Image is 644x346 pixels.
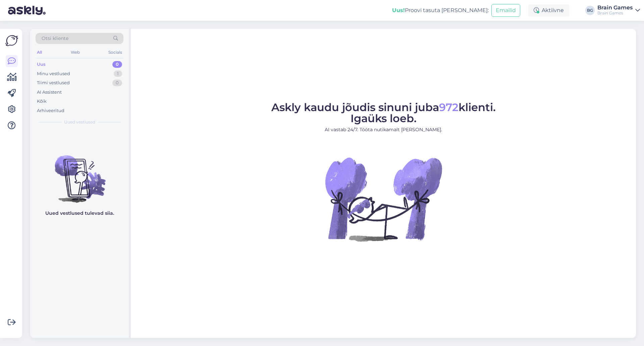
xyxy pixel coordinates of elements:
span: Askly kaudu jõudis sinuni juba klienti. Igaüks loeb. [271,101,496,125]
div: Brain Games [597,5,633,10]
img: No Chat active [323,139,444,259]
div: 0 [112,80,122,86]
p: Uued vestlused tulevad siia. [45,210,114,217]
div: Minu vestlused [37,70,70,77]
p: AI vastab 24/7. Tööta nutikamalt [PERSON_NAME]. [271,126,496,133]
span: 972 [439,101,459,114]
div: Kõik [37,98,47,105]
div: 0 [112,61,122,68]
div: All [36,48,43,57]
img: Askly Logo [5,34,18,47]
div: 1 [114,70,122,77]
div: Aktiivne [528,4,569,16]
img: No chats [30,143,129,204]
b: Uus! [392,7,405,13]
div: Brain Games [597,10,633,16]
div: Proovi tasuta [PERSON_NAME]: [392,6,489,14]
div: Socials [107,48,123,57]
div: Uus [37,61,46,68]
div: Tiimi vestlused [37,80,70,86]
div: Web [69,48,81,57]
a: Brain GamesBrain Games [597,5,640,16]
div: AI Assistent [37,89,62,96]
span: Otsi kliente [42,35,68,42]
div: BG [585,6,595,15]
span: Uued vestlused [64,119,95,125]
button: Emailid [491,4,520,17]
div: Arhiveeritud [37,107,64,114]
